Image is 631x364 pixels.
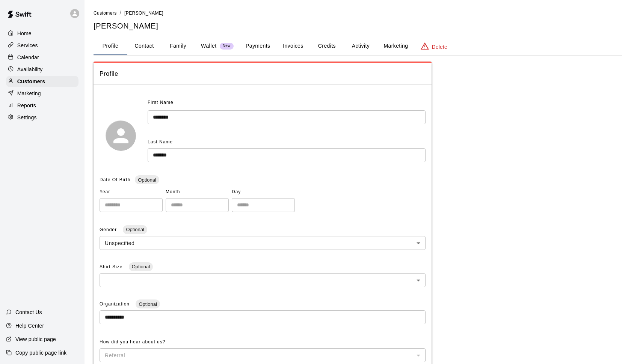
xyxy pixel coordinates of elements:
p: Help Center [15,322,44,329]
nav: breadcrumb [94,9,622,17]
span: Optional [136,301,160,307]
span: Date Of Birth [100,177,130,182]
button: Marketing [377,37,414,55]
span: Profile [100,69,426,79]
span: Optional [135,177,159,183]
span: Optional [129,264,153,269]
span: Last Name [148,139,173,144]
button: Activity [344,37,377,55]
a: Calendar [6,52,78,63]
a: Settings [6,112,78,123]
p: Copy public page link [15,349,66,356]
p: Delete [432,43,447,51]
span: Organization [100,301,131,307]
p: Home [17,30,32,37]
span: Customers [94,11,117,16]
button: Credits [310,37,344,55]
span: Month [166,186,229,198]
h5: [PERSON_NAME] [94,21,622,31]
a: Reports [6,100,78,111]
p: Wallet [201,42,217,50]
button: Profile [94,37,127,55]
span: Shirt Size [100,264,124,269]
p: Availability [17,66,43,73]
div: Referral [100,348,426,362]
p: Settings [17,114,37,121]
span: Optional [123,227,147,232]
a: Availability [6,64,78,75]
a: Services [6,40,78,51]
span: New [220,44,234,48]
span: First Name [148,97,174,109]
div: basic tabs example [94,37,622,55]
p: Customers [17,78,45,85]
p: Contact Us [15,308,42,316]
a: Marketing [6,88,78,99]
p: Services [17,42,38,49]
span: Gender [100,227,118,232]
p: View public page [15,335,56,343]
p: Calendar [17,54,39,61]
div: Unspecified [100,236,426,250]
button: Invoices [276,37,310,55]
span: [PERSON_NAME] [124,11,163,16]
a: Home [6,28,78,39]
button: Contact [127,37,161,55]
button: Payments [240,37,276,55]
p: Marketing [17,90,41,97]
a: Customers [94,10,117,16]
a: Customers [6,76,78,87]
button: Family [161,37,195,55]
span: Day [232,186,295,198]
span: Year [100,186,163,198]
span: How did you hear about us? [100,339,165,344]
p: Reports [17,102,36,109]
li: / [120,9,121,17]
